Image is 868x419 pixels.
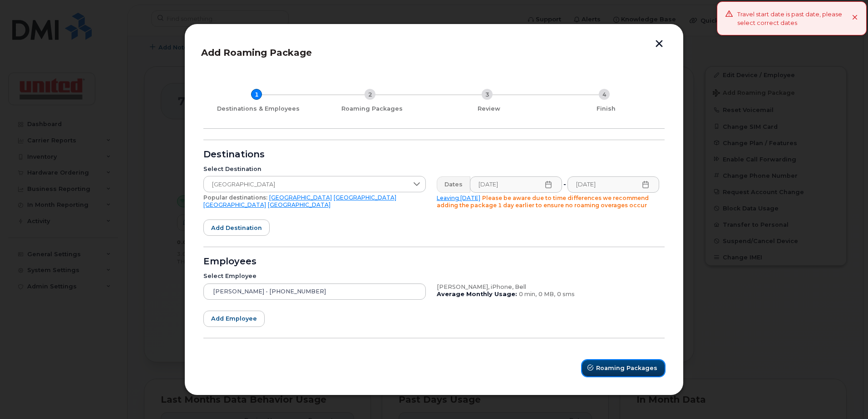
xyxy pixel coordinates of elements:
span: Add Roaming Package [201,47,312,58]
b: Average Monthly Usage: [437,291,517,297]
iframe: Messenger Launcher [829,380,861,412]
div: Finish [551,105,661,112]
a: [GEOGRAPHIC_DATA] [334,194,396,201]
div: 4 [599,89,610,100]
div: Select Employee [203,273,426,280]
div: Employees [203,258,665,265]
div: 2 [365,89,375,100]
button: Add employee [203,311,265,327]
span: 0 sms [557,291,575,297]
span: 0 MB, [538,291,555,297]
div: Travel start date is past date, please select correct dates [737,10,852,27]
div: Review [434,105,544,112]
span: Please be aware due to time differences we recommend adding the package 1 day earlier to ensure n... [437,195,649,209]
a: [GEOGRAPHIC_DATA] [203,201,266,208]
div: Select Destination [203,166,426,173]
div: Roaming Packages [317,105,427,112]
a: Leaving [DATE] [437,195,480,201]
input: Search device [203,283,426,300]
div: Destinations [203,151,665,158]
a: [GEOGRAPHIC_DATA] [268,201,330,208]
span: Add destination [211,224,262,232]
span: 0 min, [519,291,537,297]
span: Indonesia [204,176,408,193]
span: Roaming Packages [596,364,657,372]
span: Popular destinations: [203,194,267,201]
div: 3 [482,89,493,100]
span: Add employee [211,314,257,323]
button: Roaming Packages [582,360,665,376]
a: [GEOGRAPHIC_DATA] [269,194,332,201]
input: Please fill out this field [470,176,562,193]
button: Add destination [203,219,270,236]
input: Please fill out this field [567,176,660,193]
div: - [562,176,568,193]
div: [PERSON_NAME], iPhone, Bell [437,283,659,291]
